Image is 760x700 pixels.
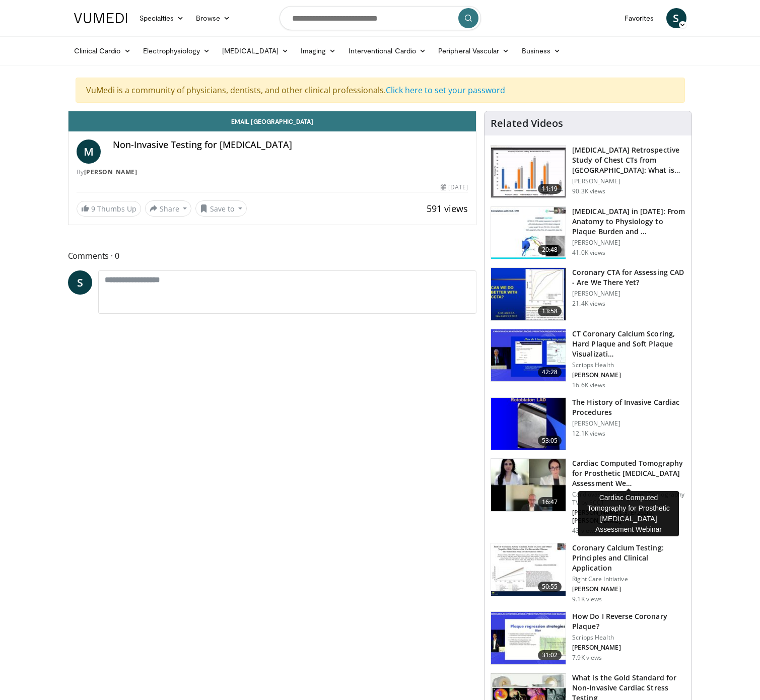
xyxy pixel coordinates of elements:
input: Search topics, interventions [280,6,481,30]
span: 53:05 [538,436,562,446]
a: 31:02 How Do I Reverse Coronary Plaque? Scripps Health [PERSON_NAME] 7.9K views [491,611,685,665]
a: 42:28 CT Coronary Calcium Scoring, Hard Plaque and Soft Plaque Visualizati… Scripps Health [PERSO... [491,329,685,389]
span: 31:02 [538,650,562,660]
a: Interventional Cardio [342,41,433,61]
img: a9c9c892-6047-43b2-99ef-dda026a14e5f.150x105_q85_crop-smart_upscale.jpg [491,398,566,450]
a: 20:48 [MEDICAL_DATA] in [DATE]: From Anatomy to Physiology to Plaque Burden and … [PERSON_NAME] 4... [491,206,685,260]
span: 50:55 [538,582,562,592]
div: VuMedi is a community of physicians, dentists, and other clinical professionals. [76,78,685,103]
p: [PERSON_NAME] [572,177,685,185]
span: 20:48 [538,245,562,255]
a: Click here to set your password [386,85,505,96]
img: 31adc9e7-5da4-4a43-a07f-d5170cdb9529.150x105_q85_crop-smart_upscale.jpg [491,612,566,664]
img: ef7db2a5-b9e3-4d5d-833d-8dc40dd7331b.150x105_q85_crop-smart_upscale.jpg [491,459,566,511]
p: 43 views [572,527,597,535]
a: 9 Thumbs Up [77,201,141,217]
img: VuMedi Logo [74,13,127,23]
a: Email [GEOGRAPHIC_DATA] [68,111,476,131]
p: [PERSON_NAME] [572,290,685,298]
h4: Related Videos [491,117,563,129]
a: [MEDICAL_DATA] [216,41,295,61]
h3: Coronary Calcium Testing: Principles and Clinical Application [572,543,685,573]
span: 591 views [427,202,468,215]
h3: [MEDICAL_DATA] in [DATE]: From Anatomy to Physiology to Plaque Burden and … [572,206,685,237]
div: [DATE] [441,183,468,192]
p: Cardiovascular Computed Tomography TV by SCCT [572,491,685,507]
span: 9 [91,204,95,214]
img: c75e2ae5-4540-49a9-b2f1-0dc3e954be13.150x105_q85_crop-smart_upscale.jpg [491,543,566,596]
p: Scripps Health [572,361,685,369]
p: 41.0K views [572,249,605,257]
span: 13:58 [538,306,562,316]
p: [PERSON_NAME] [572,419,685,428]
a: Specialties [133,8,190,28]
a: 50:55 Coronary Calcium Testing: Principles and Clinical Application Right Care Initiative [PERSON... [491,543,685,603]
p: 12.1K views [572,430,605,438]
button: Share [145,200,192,217]
p: [PERSON_NAME] [572,585,685,593]
h3: How Do I Reverse Coronary Plaque? [572,611,685,632]
a: 53:05 The History of Invasive Cardiac Procedures [PERSON_NAME] 12.1K views [491,397,685,451]
a: Clinical Cardio [68,41,137,61]
p: 16.6K views [572,381,605,389]
a: Electrophysiology [137,41,216,61]
a: S [68,270,92,295]
span: Comments 0 [68,249,477,262]
a: S [666,8,686,28]
p: 90.3K views [572,187,605,195]
a: 11:19 [MEDICAL_DATA] Retrospective Study of Chest CTs from [GEOGRAPHIC_DATA]: What is the Re… [PE... [491,145,685,198]
div: By [77,168,468,177]
a: Imaging [295,41,342,61]
h4: Non-Invasive Testing for [MEDICAL_DATA] [113,139,468,151]
p: Scripps Health [572,634,685,642]
p: [PERSON_NAME] [572,371,685,379]
p: [PERSON_NAME] [572,644,685,652]
div: Cardiac Computed Tomography for Prosthetic [MEDICAL_DATA] Assessment Webinar [578,491,679,536]
h3: The History of Invasive Cardiac Procedures [572,397,685,417]
a: Favorites [618,8,660,28]
button: Save to [195,200,247,217]
p: 21.4K views [572,300,605,308]
a: Business [516,41,567,61]
a: [PERSON_NAME] [84,168,137,176]
a: 16:47 Cardiac Computed Tomography for Prosthetic [MEDICAL_DATA] Assessment We… Cardiovascular Com... [491,458,685,535]
span: 16:47 [538,497,562,507]
img: 34b2b9a4-89e5-4b8c-b553-8a638b61a706.150x105_q85_crop-smart_upscale.jpg [491,268,566,320]
h3: [MEDICAL_DATA] Retrospective Study of Chest CTs from [GEOGRAPHIC_DATA]: What is the Re… [572,145,685,175]
p: 7.9K views [572,654,602,662]
span: 42:28 [538,367,562,377]
p: [PERSON_NAME] [572,239,685,247]
img: 4ea3ec1a-320e-4f01-b4eb-a8bc26375e8f.150x105_q85_crop-smart_upscale.jpg [491,329,566,382]
img: c2eb46a3-50d3-446d-a553-a9f8510c7760.150x105_q85_crop-smart_upscale.jpg [491,146,566,198]
img: 823da73b-7a00-425d-bb7f-45c8b03b10c3.150x105_q85_crop-smart_upscale.jpg [491,207,566,259]
a: 13:58 Coronary CTA for Assessing CAD - Are We There Yet? [PERSON_NAME] 21.4K views [491,267,685,321]
a: Browse [190,8,236,28]
p: 9.1K views [572,595,602,603]
a: Peripheral Vascular [432,41,515,61]
h3: Coronary CTA for Assessing CAD - Are We There Yet? [572,267,685,288]
span: 11:19 [538,184,562,194]
p: Right Care Initiative [572,575,685,583]
p: [PERSON_NAME], S. Erzozlu, [PERSON_NAME] [572,509,685,525]
h3: Cardiac Computed Tomography for Prosthetic [MEDICAL_DATA] Assessment We… [572,458,685,488]
h3: CT Coronary Calcium Scoring, Hard Plaque and Soft Plaque Visualizati… [572,329,685,359]
a: M [77,139,101,164]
